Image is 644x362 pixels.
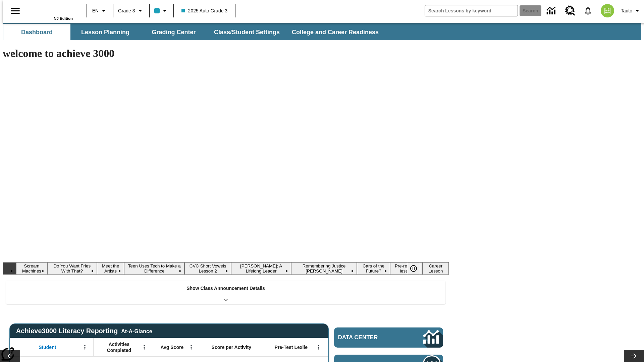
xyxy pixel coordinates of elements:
button: Grading Center [140,24,207,40]
div: Home [29,2,73,20]
span: Tauto [621,7,632,14]
button: Grade: Grade 3, Select a grade [115,5,147,17]
p: Show Class Announcement Details [186,285,265,292]
button: Language: EN, Select a language [89,5,111,17]
a: Notifications [579,2,597,19]
span: NJ Edition [54,16,73,20]
a: Resource Center, Will open in new tab [561,2,579,20]
button: Slide 7 Remembering Justice O'Connor [291,262,357,275]
button: Open Menu [80,342,90,352]
div: Pause [407,262,427,275]
button: Slide 2 Do You Want Fries With That? [47,262,97,275]
div: Show Class Announcement Details [6,281,445,304]
button: Slide 8 Cars of the Future? [357,262,390,275]
button: Class/Student Settings [209,24,285,40]
button: Open Menu [186,342,196,352]
button: Dashboard [3,24,70,40]
button: Class color is light blue. Change class color [152,5,171,17]
button: Slide 3 Meet the Artists [97,262,124,275]
button: Lesson Planning [72,24,139,40]
span: EN [92,7,99,14]
h1: welcome to achieve 3000 [3,47,449,60]
button: Select a new avatar [597,2,618,19]
button: Lesson carousel, Next [624,350,644,362]
div: SubNavbar [3,24,385,40]
button: Slide 6 Dianne Feinstein: A Lifelong Leader [231,262,291,275]
a: Data Center [334,327,443,348]
button: Slide 5 CVC Short Vowels Lesson 2 [184,262,231,275]
button: College and Career Readiness [286,24,384,40]
button: Slide 4 Teen Uses Tech to Make a Difference [124,262,184,275]
button: Slide 9 Pre-release lesson [390,262,422,275]
span: Achieve3000 Literacy Reporting [16,327,152,335]
button: Profile/Settings [618,5,644,17]
a: Home [29,3,73,16]
img: avatar image [601,4,614,17]
span: Data Center [338,334,401,341]
button: Open Menu [314,342,324,352]
button: Open Menu [139,342,149,352]
span: Pre-Test Lexile [275,344,308,350]
span: Activities Completed [97,341,141,353]
span: Avg Score [160,344,183,350]
input: search field [425,5,518,16]
div: At-A-Glance [121,327,152,335]
span: 2025 Auto Grade 3 [181,7,228,14]
button: Pause [407,262,420,275]
span: Student [39,344,56,350]
div: SubNavbar [3,23,641,40]
span: Score per Activity [212,344,252,350]
a: Data Center [543,2,561,20]
button: Open side menu [5,1,25,21]
span: Grade 3 [118,7,135,14]
button: Slide 1 Scream Machines [16,262,47,275]
button: Slide 10 Career Lesson [423,262,449,275]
